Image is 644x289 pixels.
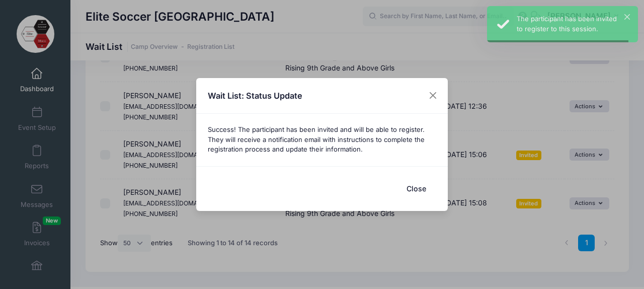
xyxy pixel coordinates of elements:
[624,14,630,20] button: ×
[517,14,630,34] div: The participant has been invited to register to this session.
[208,90,302,102] h4: Wait List: Status Update
[396,178,436,199] button: Close
[424,87,442,105] button: Close
[196,114,448,166] div: Success! The participant has been invited and will be able to register. They will receive a notif...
